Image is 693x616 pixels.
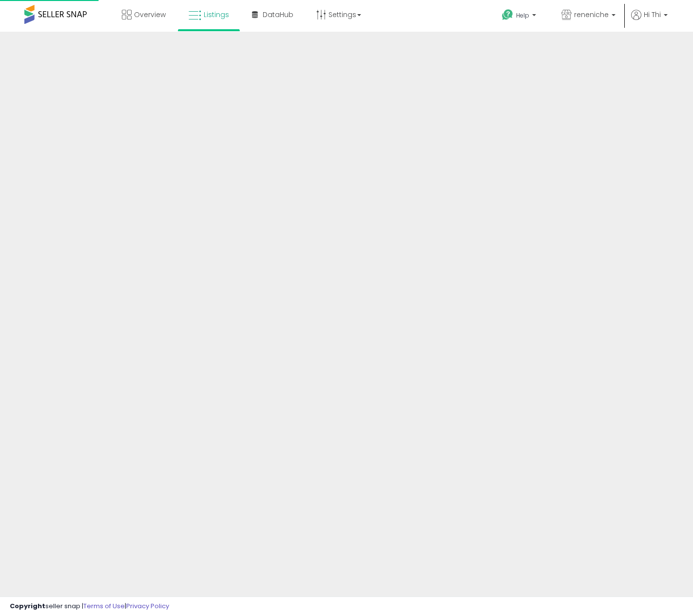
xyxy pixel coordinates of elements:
span: Help [516,11,529,19]
a: Hi Thi [631,10,668,32]
span: reneniche [574,10,609,19]
i: Get Help [501,9,514,21]
span: Hi Thi [644,10,661,19]
a: Help [494,1,546,32]
span: DataHub [263,10,293,19]
span: Overview [134,10,166,19]
span: Listings [204,10,229,19]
